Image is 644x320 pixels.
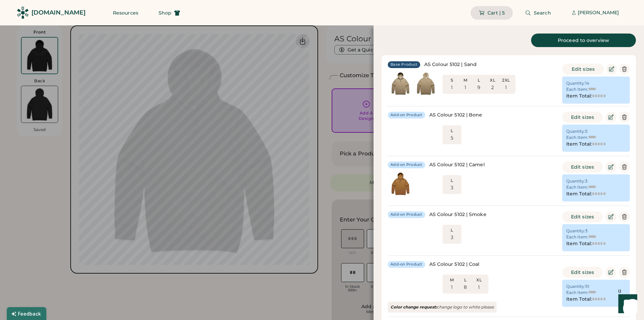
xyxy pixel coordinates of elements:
div: Item Total: [566,296,592,303]
div: 1 [464,84,466,91]
div: AS Colour 5102 | Smoke [429,211,486,218]
div: Item Total: [566,191,592,197]
button: Delete [619,267,630,278]
div: Proceed to overview [539,38,628,43]
div: Quantity: [566,129,585,134]
iframe: Front Chat [612,290,641,319]
div: AS Colour 5102 | Camel [429,162,485,168]
img: yH5BAEAAAAALAAAAAABAAEAAAIBRAA7 [388,71,413,96]
div: 3 [585,228,588,234]
button: Resources [105,6,146,20]
div: 3 [451,185,453,191]
div: 3 [451,234,453,241]
img: yH5BAEAAAAALAAAAAABAAEAAAIBRAA7 [413,171,438,196]
div: AS Colour 5102 | Coal [429,261,480,268]
div: 1 [478,284,480,291]
em: change logo to white please [390,304,494,310]
button: Edit Product [605,162,616,172]
div: Base Product [390,62,418,67]
div: Item Total: [566,141,592,148]
img: yH5BAEAAAAALAAAAAABAAEAAAIBRAA7 [388,121,413,147]
div: 2 [491,84,494,91]
button: Cart | 5 [471,6,513,20]
div: 3 [585,178,588,184]
div: Add-on Product [390,162,423,168]
div: XL [474,277,484,283]
div: [DOMAIN_NAME] [31,8,86,17]
div: 14 [585,81,589,86]
div: AS Colour 5102 | Bone [429,112,482,119]
div: [PERSON_NAME] [578,9,619,16]
button: Edit Product [605,211,616,222]
div: L [447,128,457,133]
button: Delete [619,112,630,123]
div: S [447,78,457,83]
div: Quantity: [566,284,585,289]
img: yH5BAEAAAAALAAAAAABAAEAAAIBRAA7 [388,271,413,296]
div: 10 [585,284,589,289]
div: Quantity: [566,178,585,184]
div: Add-on Product [390,112,423,118]
img: yH5BAEAAAAALAAAAAABAAEAAAIBRAA7 [413,271,438,296]
button: Edit sizes [562,64,604,74]
div: 5 [451,135,453,142]
div: L [474,78,484,83]
div: Add-on Product [390,262,423,267]
div: M [460,78,471,83]
img: yH5BAEAAAAALAAAAAABAAEAAAIBRAA7 [388,171,413,196]
img: yH5BAEAAAAALAAAAAABAAEAAAIBRAA7 [413,71,438,96]
button: Edit Product [606,64,617,74]
div: Quantity: [566,228,585,234]
div: 8 [464,284,467,291]
div: Item Total: [566,240,592,247]
div: Each Item: [566,185,588,190]
div: 1 [451,284,453,291]
div: 5 [585,129,588,134]
div: Each Item: [566,87,588,92]
button: Edit sizes [562,162,603,172]
div: 9 [477,84,480,91]
button: Shop [150,6,188,20]
div: Each Item: [566,135,588,140]
div: L [460,277,471,283]
img: Rendered Logo - Screens [17,7,29,19]
button: Edit sizes [562,211,603,222]
button: Edit Product [605,112,616,123]
div: Each Item: [566,234,588,240]
button: Edit sizes [562,267,603,278]
span: Search [534,10,551,15]
strong: Color change request: [390,304,437,310]
div: 1 [505,84,507,91]
div: L [447,178,457,183]
div: Item Total: [566,93,592,100]
button: Delete [619,64,630,74]
button: Edit sizes [562,112,603,123]
div: 2XL [501,78,511,83]
button: Edit Product [605,267,616,278]
img: yH5BAEAAAAALAAAAAABAAEAAAIBRAA7 [413,121,438,147]
div: 1 [451,84,453,91]
div: Quantity: [566,81,585,86]
div: L [447,228,457,233]
img: yH5BAEAAAAALAAAAAABAAEAAAIBRAA7 [388,221,413,246]
button: Delete [619,162,630,172]
div: M [447,277,457,283]
div: AS Colour 5102 | Sand [424,61,477,68]
button: Search [517,6,559,20]
div: Each Item: [566,290,588,295]
div: Add-on Product [390,212,423,217]
span: Cart | 5 [487,10,505,15]
img: yH5BAEAAAAALAAAAAABAAEAAAIBRAA7 [413,221,438,246]
span: Shop [159,10,171,15]
div: XL [487,78,498,83]
a: Proceed to overview [531,34,636,47]
button: Delete [619,211,630,222]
